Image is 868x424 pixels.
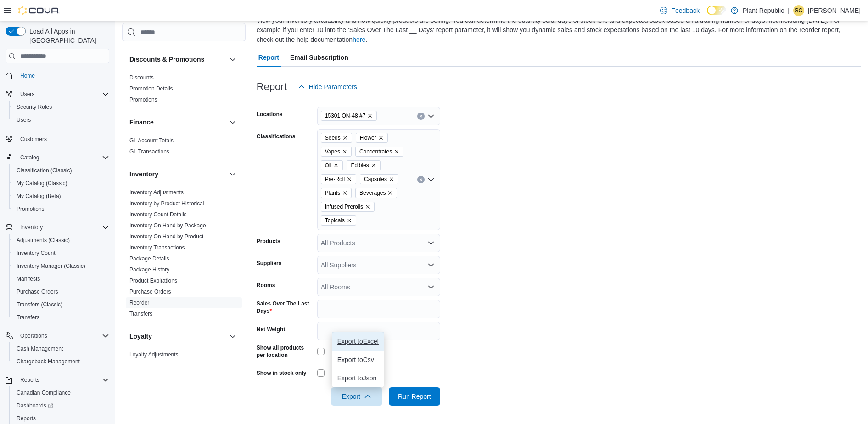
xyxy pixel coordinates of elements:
[227,54,238,65] button: Discounts & Promotions
[129,189,184,196] span: Inventory Adjustments
[337,338,379,345] span: Export to Excel
[17,89,38,100] button: Users
[2,132,113,145] button: Customers
[325,147,340,156] span: Vapes
[17,89,109,100] span: Users
[9,247,113,260] button: Inventory Count
[9,177,113,190] button: My Catalog (Classic)
[129,118,154,127] h3: Finance
[17,330,51,341] button: Operations
[13,204,48,215] a: Promotions
[342,135,348,141] button: Remove Seeds from selection in this group
[257,282,275,289] label: Rooms
[129,211,187,218] span: Inventory Count Details
[290,48,348,67] span: Email Subscription
[332,369,384,387] button: Export toJson
[9,342,113,355] button: Cash Management
[294,78,361,96] button: Hide Parameters
[336,387,377,406] span: Export
[2,329,113,342] button: Operations
[17,249,56,257] span: Inventory Count
[129,137,174,144] a: GL Account Totals
[17,133,109,144] span: Customers
[9,399,113,412] a: Dashboards
[9,260,113,272] button: Inventory Manager (Classic)
[427,283,435,291] button: Open list of options
[325,175,345,184] span: Pre-Roll
[13,273,109,284] span: Manifests
[13,400,109,411] span: Dashboards
[743,5,784,16] p: Plant Republic
[13,235,73,246] a: Adjustments (Classic)
[129,233,203,240] span: Inventory On Hand by Product
[17,152,43,163] button: Catalog
[332,351,384,369] button: Export toCsv
[257,344,314,359] label: Show all products per location
[17,374,43,385] button: Reports
[347,160,380,170] span: Edibles
[13,299,66,310] a: Transfers (Classic)
[2,151,113,164] button: Catalog
[656,1,703,20] a: Feedback
[9,272,113,285] button: Manifests
[129,266,169,273] span: Package History
[389,176,394,182] button: Remove Capsules from selection in this group
[257,111,283,118] label: Locations
[427,113,435,120] button: Open list of options
[394,149,399,154] button: Remove Concentrates from selection in this group
[26,27,109,45] span: Load All Apps in [GEOGRAPHIC_DATA]
[13,204,109,215] span: Promotions
[427,176,435,183] button: Open list of options
[227,117,238,128] button: Finance
[13,413,39,424] a: Reports
[129,311,152,317] a: Transfers
[129,244,185,251] span: Inventory Transactions
[17,180,67,187] span: My Catalog (Classic)
[793,5,804,16] div: Samantha Crosby
[13,178,109,189] span: My Catalog (Classic)
[9,298,113,311] button: Transfers (Classic)
[13,356,109,367] span: Chargeback Management
[9,285,113,298] button: Purchase Orders
[321,147,352,157] span: Vapes
[17,262,85,270] span: Inventory Manager (Classic)
[227,331,238,342] button: Loyalty
[20,332,47,339] span: Operations
[795,5,803,16] span: SC
[13,191,109,202] span: My Catalog (Beta)
[321,215,356,226] span: Topicals
[17,222,109,233] span: Inventory
[13,343,109,354] span: Cash Management
[13,248,59,259] a: Inventory Count
[13,178,71,189] a: My Catalog (Classic)
[13,343,67,354] a: Cash Management
[129,200,204,207] span: Inventory by Product Historical
[337,374,379,382] span: Export to Json
[122,72,246,109] div: Discounts & Promotions
[129,288,171,295] span: Purchase Orders
[321,160,343,170] span: Oil
[808,5,861,16] p: [PERSON_NAME]
[13,299,109,310] span: Transfers (Classic)
[129,244,185,251] a: Inventory Transactions
[360,174,398,184] span: Capsules
[13,400,57,411] a: Dashboards
[13,102,109,113] span: Security Roles
[129,74,154,81] a: Discounts
[129,148,169,155] span: GL Transactions
[9,113,113,126] button: Users
[17,415,36,422] span: Reports
[17,167,72,174] span: Classification (Classic)
[332,332,384,351] button: Export toExcel
[258,48,279,67] span: Report
[9,311,113,324] button: Transfers
[122,349,246,375] div: Loyalty
[321,133,352,143] span: Seeds
[671,6,699,15] span: Feedback
[257,326,285,333] label: Net Weight
[257,369,307,377] label: Show in stock only
[347,218,352,223] button: Remove Topicals from selection in this group
[13,235,109,246] span: Adjustments (Classic)
[321,111,377,121] span: 15301 ON-48 #7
